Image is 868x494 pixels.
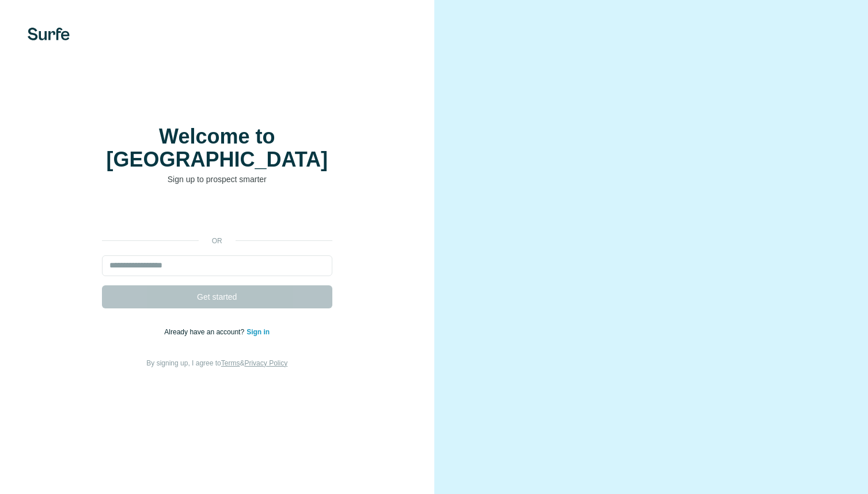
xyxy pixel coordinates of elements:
span: By signing up, I agree to & [146,359,287,367]
a: Sign in [247,328,270,336]
h1: Welcome to [GEOGRAPHIC_DATA] [102,125,332,171]
iframe: Sign in with Google Button [96,202,338,228]
p: or [199,236,236,246]
p: Sign up to prospect smarter [102,174,332,185]
a: Terms [221,359,240,367]
img: Surfe's logo [28,28,70,40]
span: Already have an account? [164,328,247,336]
a: Privacy Policy [244,359,287,367]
